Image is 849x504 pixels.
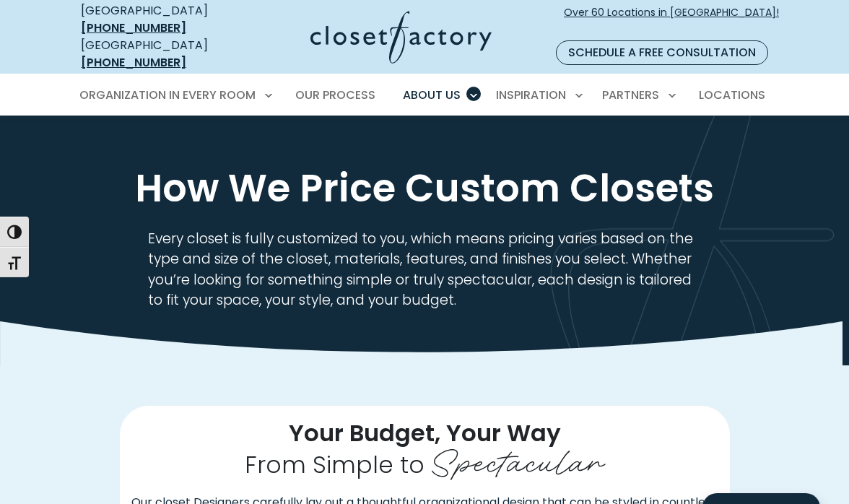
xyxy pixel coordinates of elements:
[91,166,758,212] h1: How We Price Custom Closets
[79,87,256,103] span: Organization in Every Room
[81,37,238,71] div: [GEOGRAPHIC_DATA]
[81,19,186,36] a: [PHONE_NUMBER]
[289,417,561,450] span: Your Budget, Your Way
[245,449,425,482] span: From Simple to
[430,434,604,484] span: Spectacular
[564,5,779,35] span: Over 60 Locations in [GEOGRAPHIC_DATA]!
[148,229,701,311] p: Every closet is fully customized to you, which means pricing varies based on the type and size of...
[699,87,765,103] span: Locations
[81,2,238,37] div: [GEOGRAPHIC_DATA]
[556,40,768,65] a: Schedule a Free Consultation
[496,87,566,103] span: Inspiration
[310,11,492,64] img: Closet Factory Logo
[403,87,461,103] span: About Us
[602,87,659,103] span: Partners
[295,87,375,103] span: Our Process
[69,75,780,116] nav: Primary Menu
[81,54,186,71] a: [PHONE_NUMBER]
